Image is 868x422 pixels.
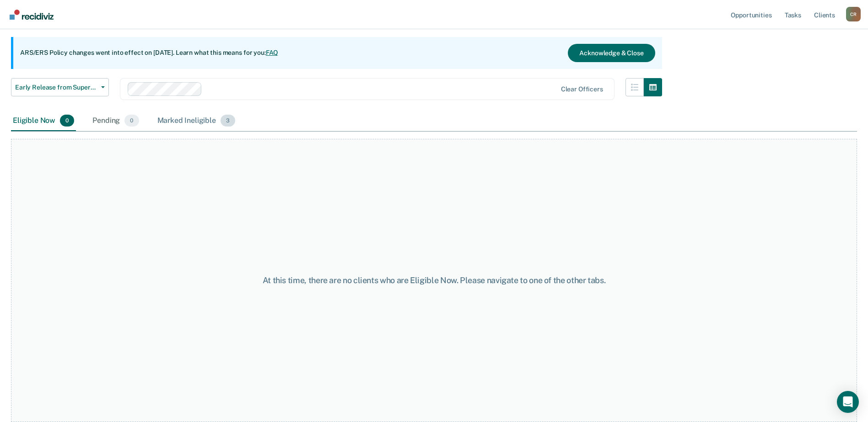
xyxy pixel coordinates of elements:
[837,391,859,413] div: Open Intercom Messenger
[11,111,76,131] div: Eligible Now0
[221,115,235,127] span: 3
[846,7,861,21] div: C R
[10,10,54,20] img: Recidiviz
[568,44,655,62] button: Acknowledge & Close
[11,78,109,96] button: Early Release from Supervision
[60,115,74,127] span: 0
[561,85,603,93] div: Clear officers
[223,275,646,285] div: At this time, there are no clients who are Eligible Now. Please navigate to one of the other tabs.
[91,111,140,131] div: Pending0
[20,48,278,58] p: ARS/ERS Policy changes went into effect on [DATE]. Learn what this means for you:
[124,115,139,127] span: 0
[266,49,279,56] a: FAQ
[156,111,237,131] div: Marked Ineligible3
[15,84,97,91] span: Early Release from Supervision
[11,12,649,30] p: Supervision clients may be eligible for Early Release from Supervision if they meet certain crite...
[846,7,861,21] button: Profile dropdown button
